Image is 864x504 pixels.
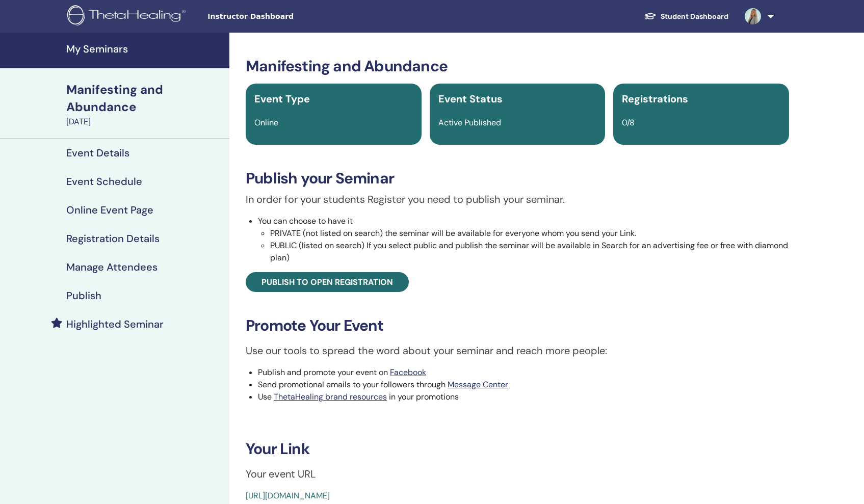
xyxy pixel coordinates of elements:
a: [URL][DOMAIN_NAME] [246,490,330,501]
span: Instructor Dashboard [207,11,360,22]
span: Event Status [438,92,503,105]
iframe: Intercom live chat [829,469,854,494]
li: Send promotional emails to your followers through [258,379,789,391]
h3: Manifesting and Abundance [246,57,789,75]
span: 0/8 [622,117,635,128]
h4: Event Schedule [66,175,142,188]
li: You can choose to have it [258,215,789,264]
div: [DATE] [66,116,223,128]
img: logo.png [67,5,189,28]
p: Your event URL [246,466,789,482]
span: Active Published [438,117,501,128]
span: Event Type [254,92,310,105]
span: Publish to open registration [261,277,393,287]
a: Message Center [448,379,508,390]
li: Use in your promotions [258,391,789,403]
a: ThetaHealing brand resources [274,391,387,402]
h4: Event Details [66,147,129,159]
img: graduation-cap-white.svg [644,12,657,20]
h3: Your Link [246,440,789,458]
span: Online [254,117,278,128]
a: Publish to open registration [246,272,409,292]
div: Manifesting and Abundance [66,81,223,116]
li: PRIVATE (not listed on search) the seminar will be available for everyone whom you send your Link. [270,227,789,240]
a: Facebook [390,367,426,378]
h4: Publish [66,289,101,302]
h3: Publish your Seminar [246,169,789,188]
h4: My Seminars [66,43,223,55]
h4: Highlighted Seminar [66,318,164,330]
a: Student Dashboard [636,7,737,26]
p: Use our tools to spread the word about your seminar and reach more people: [246,343,789,358]
p: In order for your students Register you need to publish your seminar. [246,192,789,207]
img: default.jpg [745,8,761,24]
h4: Registration Details [66,232,160,245]
li: PUBLIC (listed on search) If you select public and publish the seminar will be available in Searc... [270,240,789,264]
li: Publish and promote your event on [258,366,789,379]
h4: Manage Attendees [66,261,158,273]
h3: Promote Your Event [246,316,789,335]
a: Manifesting and Abundance[DATE] [60,81,229,128]
h4: Online Event Page [66,204,153,216]
span: Registrations [622,92,688,105]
